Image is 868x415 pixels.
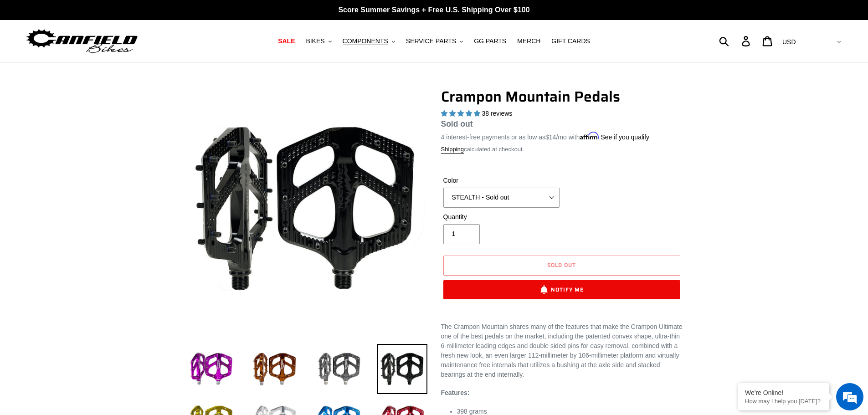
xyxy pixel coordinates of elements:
[441,389,470,396] strong: Features:
[250,344,300,394] img: Load image into Gallery viewer, bronze
[474,37,506,45] span: GG PARTS
[338,35,400,47] button: COMPONENTS
[580,132,599,140] span: Affirm
[306,37,324,45] span: BIKES
[443,212,560,222] label: Quantity
[551,37,590,45] span: GIFT CARDS
[469,35,511,47] a: GG PARTS
[745,398,822,405] p: How may I help you today?
[301,35,336,47] button: BIKES
[443,256,680,276] button: Sold out
[443,280,680,299] button: Notify Me
[313,344,364,394] img: Load image into Gallery viewer, grey
[401,35,467,47] button: SERVICE PARTS
[545,133,556,141] span: $14
[441,322,683,379] p: The Crampon Mountain shares many of the features that make the Crampon Ultimate one of the best p...
[441,145,683,154] div: calculated at checkout.
[443,176,560,185] label: Color
[513,35,545,47] a: MERCH
[273,35,299,47] a: SALE
[441,110,482,117] span: 4.97 stars
[406,37,456,45] span: SERVICE PARTS
[278,37,295,45] span: SALE
[25,27,139,56] img: Canfield Bikes
[441,130,650,142] p: 4 interest-free payments or as low as /mo with .
[547,261,576,269] span: Sold out
[517,37,540,45] span: MERCH
[441,88,683,105] h1: Crampon Mountain Pedals
[343,37,388,45] span: COMPONENTS
[547,35,595,47] a: GIFT CARDS
[441,146,464,154] a: Shipping
[441,119,473,128] span: Sold out
[745,389,822,396] div: We're Online!
[186,344,236,394] img: Load image into Gallery viewer, purple
[482,110,512,117] span: 38 reviews
[724,31,747,51] input: Search
[601,133,649,141] a: See if you qualify - Learn more about Affirm Financing (opens in modal)
[377,344,427,394] img: Load image into Gallery viewer, stealth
